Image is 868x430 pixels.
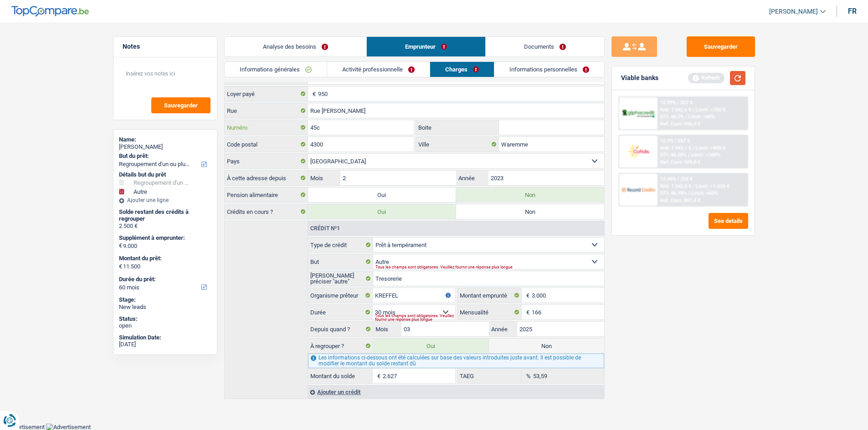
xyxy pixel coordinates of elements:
[486,37,604,56] a: Documents
[660,100,693,106] div: 12.99% | 257 €
[119,255,210,262] label: Montant du prêt:
[119,322,211,329] div: open
[308,322,373,336] label: Depuis quand ?
[225,154,308,168] label: Pays
[416,137,499,152] label: Ville
[119,304,211,311] div: New leads
[621,181,655,198] img: Record Credits
[225,103,308,118] label: Rue
[225,171,308,185] label: À cette adresse depuis
[119,341,211,348] div: [DATE]
[367,37,485,56] a: Emprunteur
[660,145,691,151] span: NAI: 1 343,1 €
[119,276,210,283] label: Durée du prêt:
[660,152,687,158] span: DTI: 46.28%
[225,86,308,101] label: Loyer payé
[119,143,211,151] div: [PERSON_NAME]
[430,62,494,77] a: Charges
[308,171,340,185] label: Mois
[401,322,488,336] input: MM
[456,204,604,219] label: Non
[660,138,690,144] div: 12.9% | 257 €
[456,187,604,202] label: Non
[119,223,211,230] div: 2.500 €
[457,305,522,319] label: Mensualité
[522,305,532,319] span: €
[621,74,658,82] div: Viable banks
[225,204,308,219] label: Crédits en cours ?
[123,43,208,51] h5: Notes
[308,385,604,399] div: Ajouter un crédit
[696,183,729,189] span: Limit: >1.033 €
[164,102,198,108] span: Sauvegarder
[660,183,691,189] span: NAI: 1 345,4 €
[709,213,748,229] button: See details
[375,265,580,269] div: Tous les champs sont obligatoires. Veuillez fournir une réponse plus longue
[660,159,700,165] div: Ref. Cost: 929,8 €
[522,288,532,303] span: €
[660,121,700,127] div: Ref. Cost: 936,4 €
[688,73,724,83] div: Refresh
[660,190,687,196] span: DTI: 46.18%
[693,145,694,151] span: /
[225,187,308,202] label: Pension alimentaire
[327,62,430,77] a: Activité professionnelle
[308,204,456,219] label: Oui
[119,263,122,270] span: €
[456,171,488,185] label: Année
[119,242,122,249] span: €
[687,36,755,57] button: Sauvegarder
[225,120,308,135] label: Numéro
[848,7,857,15] div: fr
[308,86,318,101] span: €
[660,107,691,113] span: NAI: 1 342,6 €
[308,238,373,252] label: Type de crédit
[691,190,718,196] span: Limit: <60%
[762,4,826,19] a: [PERSON_NAME]
[769,8,818,15] span: [PERSON_NAME]
[660,176,693,182] div: 12.45% | 255 €
[308,226,342,231] div: Crédit nº1
[119,315,211,323] div: Status:
[457,369,522,383] label: TAEG
[696,145,725,151] span: Limit: >800 €
[225,137,308,152] label: Code postal
[308,339,373,353] label: À regrouper ?
[489,339,604,353] label: Non
[119,197,211,203] div: Ajouter une ligne
[375,316,455,319] div: Tous les champs sont obligatoires. Veuillez fournir une réponse plus longue
[308,305,373,319] label: Durée
[522,369,533,383] span: %
[308,254,373,269] label: But
[416,120,499,135] label: Boite
[308,187,456,202] label: Oui
[119,171,211,178] div: Détails but du prêt
[119,334,211,341] div: Simulation Date:
[308,271,373,286] label: [PERSON_NAME] préciser "autre"
[11,6,89,17] img: TopCompare Logo
[685,114,687,120] span: /
[308,354,604,368] div: Les informations ci-dessous ont été calculées sur base des valeurs introduites juste avant. Il es...
[494,62,604,77] a: Informations personnelles
[308,288,373,303] label: Organisme prêteur
[119,208,211,223] div: Solde restant des crédits à regrouper
[340,171,456,185] input: MM
[693,107,694,113] span: /
[660,197,700,203] div: Ref. Cost: 897,4 €
[373,322,401,336] label: Mois
[373,369,383,383] span: €
[488,171,604,185] input: AAAA
[621,143,655,160] img: Cofidis
[693,183,694,189] span: /
[691,152,720,158] span: Limit: <100%
[688,190,690,196] span: /
[373,339,488,353] label: Oui
[696,107,725,113] span: Limit: >750 €
[457,288,522,303] label: Montant emprunté
[688,114,715,120] span: Limit: <60%
[225,37,366,56] a: Analyse des besoins
[688,152,690,158] span: /
[119,136,211,143] div: Name:
[660,114,684,120] span: DTI: 46.3%
[517,322,604,336] input: AAAA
